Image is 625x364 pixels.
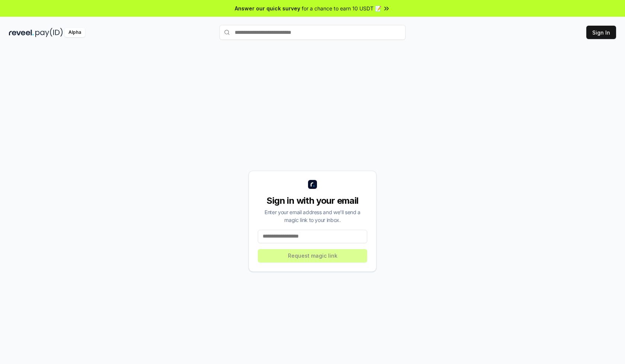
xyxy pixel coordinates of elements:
[258,195,367,207] div: Sign in with your email
[302,4,381,12] span: for a chance to earn 10 USDT 📝
[9,28,34,37] img: reveel_dark
[35,28,63,37] img: pay_id
[64,28,85,37] div: Alpha
[586,26,616,39] button: Sign In
[308,180,317,189] img: logo_small
[258,208,367,224] div: Enter your email address and we’ll send a magic link to your inbox.
[235,4,300,12] span: Answer our quick survey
